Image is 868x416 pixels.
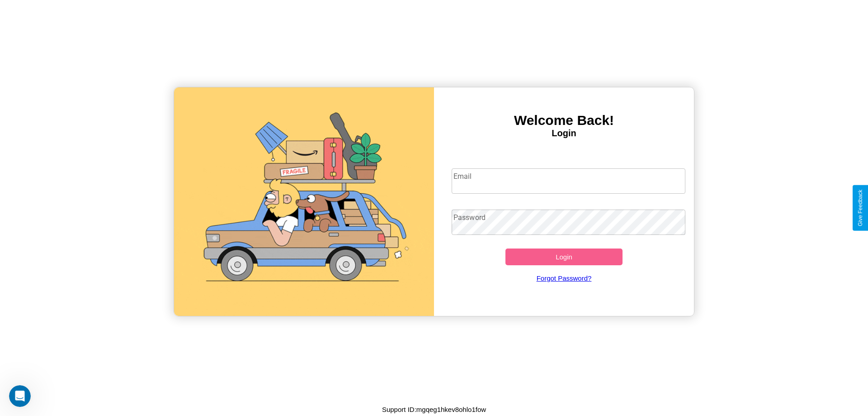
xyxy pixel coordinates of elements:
[434,128,694,139] h4: Login
[174,87,434,316] img: gif
[447,265,681,291] a: Forgot Password?
[382,403,486,416] p: Support ID: mgqeg1hkev8ohlo1fow
[505,249,623,265] button: Login
[857,190,863,226] div: Give Feedback
[9,385,31,407] iframe: Intercom live chat
[434,113,694,128] h3: Welcome Back!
